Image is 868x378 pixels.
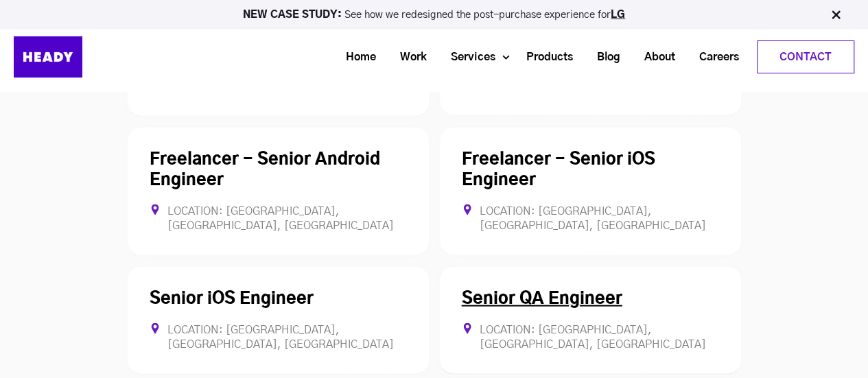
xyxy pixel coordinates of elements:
[758,41,854,73] a: Contact
[243,10,344,20] strong: NEW CASE STUDY:
[462,291,622,307] a: Senior QA Engineer
[509,45,580,70] a: Products
[462,323,719,352] div: Location: [GEOGRAPHIC_DATA], [GEOGRAPHIC_DATA], [GEOGRAPHIC_DATA]
[580,45,627,70] a: Blog
[829,8,843,22] img: Close Bar
[611,10,625,20] a: LG
[329,45,383,70] a: Home
[462,152,655,189] a: Freelancer - Senior iOS Engineer
[682,45,746,70] a: Careers
[6,10,862,20] p: See how we redesigned the post-purchase experience for
[150,291,314,307] a: Senior iOS Engineer
[383,45,434,70] a: Work
[14,36,82,78] img: Heady_Logo_Web-01 (1)
[627,45,682,70] a: About
[150,152,380,189] a: Freelancer - Senior Android Engineer
[117,40,854,73] div: Navigation Menu
[150,204,407,233] div: Location: [GEOGRAPHIC_DATA], [GEOGRAPHIC_DATA], [GEOGRAPHIC_DATA]
[150,323,407,352] div: Location: [GEOGRAPHIC_DATA], [GEOGRAPHIC_DATA], [GEOGRAPHIC_DATA]
[462,204,719,233] div: Location: [GEOGRAPHIC_DATA], [GEOGRAPHIC_DATA], [GEOGRAPHIC_DATA]
[434,45,502,70] a: Services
